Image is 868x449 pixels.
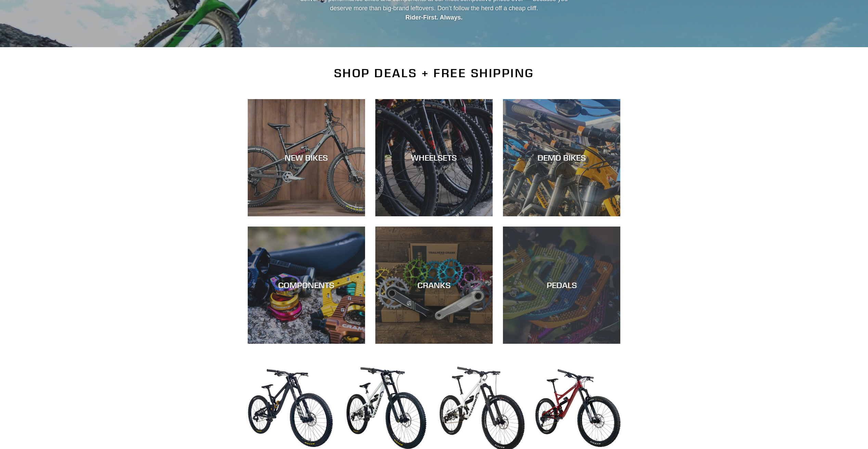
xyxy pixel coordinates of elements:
div: DEMO BIKES [503,153,620,163]
a: NEW BIKES [248,99,365,216]
div: NEW BIKES [248,153,365,163]
div: PEDALS [503,280,620,290]
h2: SHOP DEALS + FREE SHIPPING [248,66,621,80]
div: WHEELSETS [375,153,493,163]
a: PEDALS [503,227,620,344]
a: WHEELSETS [375,99,493,216]
a: CRANKS [375,227,493,344]
strong: Rider-First. Always. [405,14,463,21]
div: CRANKS [375,280,493,290]
div: COMPONENTS [248,280,365,290]
a: DEMO BIKES [503,99,620,216]
a: COMPONENTS [248,227,365,344]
